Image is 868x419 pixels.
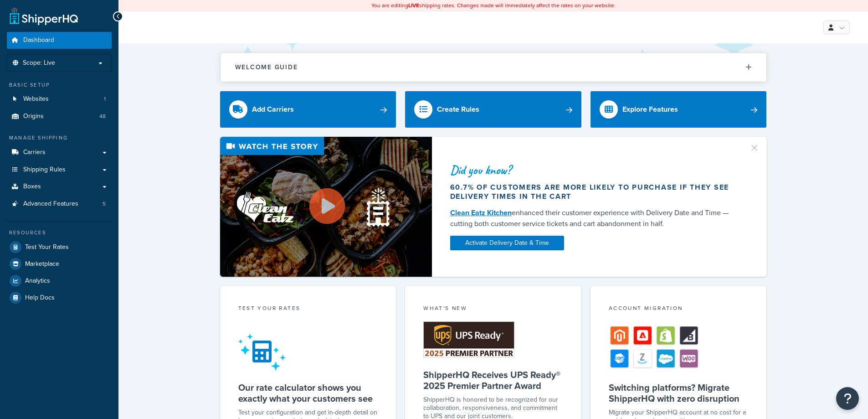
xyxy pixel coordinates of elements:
div: Account Migration [609,304,749,315]
a: Create Rules [405,91,581,128]
div: enhanced their customer experience with Delivery Date and Time — cutting both customer service ti... [450,207,738,229]
a: Explore Features [591,91,767,128]
li: Advanced Features [7,196,112,212]
a: Test Your Rates [7,239,112,255]
span: 5 [103,200,106,208]
a: Marketplace [7,256,112,272]
a: Advanced Features5 [7,196,112,212]
div: Explore Features [622,103,678,116]
div: Basic Setup [7,81,112,89]
span: Analytics [25,277,50,285]
a: Origins48 [7,108,112,125]
div: 60.7% of customers are more likely to purchase if they see delivery times in the cart [450,183,738,201]
a: Shipping Rules [7,161,112,178]
div: Create Rules [437,103,479,116]
div: Manage Shipping [7,134,112,142]
span: Carriers [23,149,46,156]
a: Websites1 [7,91,112,108]
span: 1 [104,95,106,103]
div: What's New [423,304,563,315]
span: Help Docs [25,294,55,302]
span: Marketplace [25,260,59,268]
span: Dashboard [23,36,54,44]
div: Test your rates [238,304,378,315]
a: Activate Delivery Date & Time [450,236,564,250]
span: Boxes [23,183,41,191]
button: Open Resource Center [836,387,859,410]
span: Origins [23,113,44,120]
a: Boxes [7,178,112,195]
img: Video thumbnail [220,137,432,277]
span: Scope: Live [23,59,55,67]
span: Test Your Rates [25,243,69,251]
div: Add Carriers [252,103,294,116]
div: Resources [7,229,112,237]
h5: Switching platforms? Migrate ShipperHQ with zero disruption [609,382,749,404]
li: Websites [7,91,112,108]
a: Carriers [7,144,112,161]
li: Origins [7,108,112,125]
span: 48 [99,113,106,120]
b: LIVE [408,1,419,10]
a: Clean Eatz Kitchen [450,207,512,218]
button: Welcome Guide [221,53,766,82]
a: Help Docs [7,290,112,306]
a: Add Carriers [220,91,396,128]
span: Shipping Rules [23,166,66,174]
a: Dashboard [7,32,112,49]
h5: Our rate calculator shows you exactly what your customers see [238,382,378,404]
div: Did you know? [450,164,738,176]
a: Analytics [7,273,112,289]
span: Advanced Features [23,200,78,208]
h2: Welcome Guide [235,64,298,71]
h5: ShipperHQ Receives UPS Ready® 2025 Premier Partner Award [423,369,563,391]
span: Websites [23,95,49,103]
